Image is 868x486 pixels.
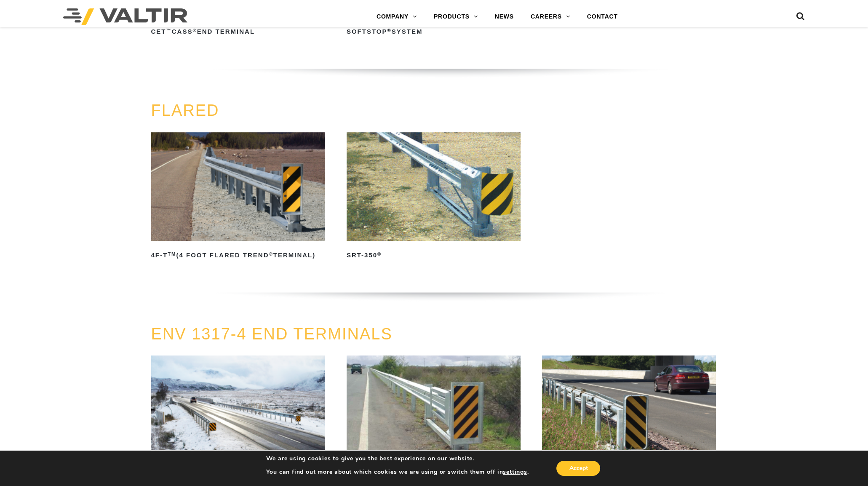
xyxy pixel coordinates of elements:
[425,8,486,25] a: PRODUCTS
[151,25,325,39] h2: CET CASS End Terminal
[522,8,579,25] a: CAREERS
[151,248,325,262] h2: 4F-T (4 Foot Flared TREND Terminal)
[347,25,521,39] h2: SoftStop System
[166,28,172,33] sup: ™
[63,8,187,25] img: Valtir
[368,8,425,25] a: COMPANY
[556,461,600,476] button: Accept
[151,132,325,262] a: 4F-TTM(4 Foot Flared TREND®Terminal)
[579,8,626,25] a: CONTACT
[377,251,382,256] sup: ®
[151,325,393,343] a: ENV 1317-4 END TERMINALS
[347,355,521,485] a: Euro-ET®
[269,251,273,256] sup: ®
[486,8,522,25] a: NEWS
[266,468,529,476] p: You can find out more about which cookies we are using or switch them off in .
[168,251,176,256] sup: TM
[503,468,527,476] button: settings
[266,455,529,462] p: We are using cookies to give you the best experience on our website.
[542,355,716,485] a: TREND®CEN
[387,28,391,33] sup: ®
[151,355,325,485] a: ABC™Terminal
[192,28,197,33] sup: ®
[347,248,521,262] h2: SRT-350
[347,132,521,262] a: SRT-350®
[151,101,219,119] a: FLARED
